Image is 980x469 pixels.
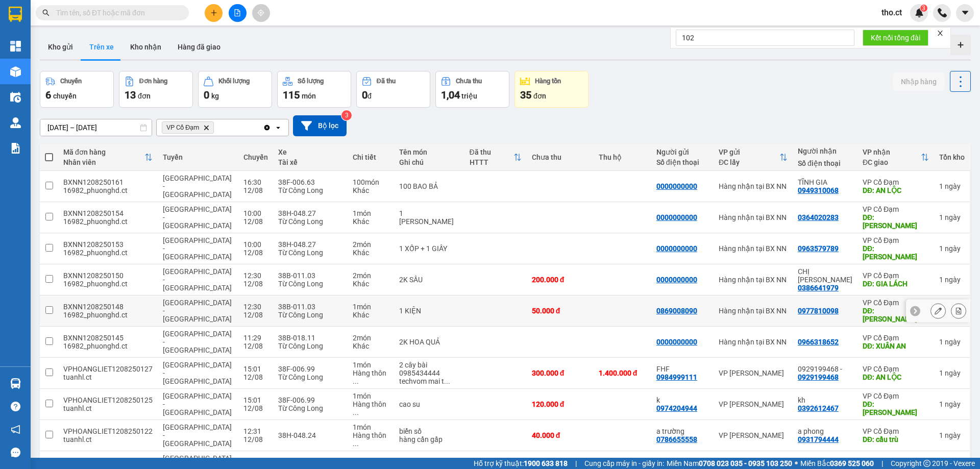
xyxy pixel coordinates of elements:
div: 1 [939,213,965,221]
button: Nhập hàng [893,72,945,91]
div: 38B-011.03 [278,271,342,280]
button: Khối lượng0kg [198,71,272,108]
span: Miền Bắc [800,458,874,469]
button: Kho nhận [122,35,169,59]
div: hàng cần gấp [399,435,459,443]
div: 0984999111 [656,373,697,381]
div: Hàng thông thường [353,431,389,448]
div: 38F-006.63 [278,178,342,186]
div: 12/08 [243,404,268,412]
div: DĐ: XUÂN MỸ [863,244,929,261]
span: 6 [45,89,51,101]
div: 0000000000 [656,338,697,346]
div: 0364020283 [798,213,839,221]
div: k [656,396,708,404]
div: Tạo kho hàng mới [950,35,971,55]
div: Từ Công Long [278,186,342,194]
div: 16982_phuonghd.ct [63,217,153,226]
span: ... [353,377,359,385]
img: warehouse-icon [10,92,21,103]
span: ... [353,439,359,448]
div: Thu hộ [599,153,646,161]
div: Người gửi [656,148,708,156]
div: Từ Công Long [278,342,342,350]
div: Từ Công Long [278,311,342,319]
span: file-add [234,9,241,16]
div: Khác [353,280,389,288]
div: Hàng nhận tại BX NN [719,244,788,253]
button: plus [205,4,223,22]
span: kg [211,92,219,100]
div: 12/08 [243,249,268,257]
button: Chưa thu1,04 triệu [435,71,509,108]
sup: 3 [920,5,927,12]
div: BXNN1208250148 [63,303,153,311]
div: 0949310068 [798,186,839,194]
div: Chuyến [243,153,268,161]
svg: open [274,124,282,132]
button: file-add [229,4,247,22]
th: Toggle SortBy [857,144,934,171]
div: Khác [353,342,389,350]
div: Chuyến [60,78,82,85]
span: caret-down [961,8,970,17]
span: đ [367,92,372,100]
div: Chưa thu [456,78,482,85]
div: Hàng nhận tại BX NN [719,182,788,190]
div: 11:29 [243,334,268,342]
input: Tìm tên, số ĐT hoặc mã đơn [56,7,177,18]
div: ĐC lấy [719,158,779,166]
div: Đã thu [470,148,513,156]
div: 2 cây bài [399,361,459,369]
div: Hàng nhận tại BX NN [719,338,788,346]
input: Select a date range. [40,119,152,136]
span: ngày [945,276,961,284]
div: Nhân viên [63,158,144,166]
div: 2K SẦU [399,276,459,284]
span: ngày [945,213,961,221]
div: 12/08 [243,217,268,226]
div: VP Cổ Đạm [863,334,929,342]
div: 10:00 [243,240,268,249]
div: Tồn kho [939,153,965,161]
div: 0929199468 - [798,365,852,373]
img: warehouse-icon [10,117,21,128]
div: 1 [939,431,965,439]
div: cao su [399,400,459,408]
img: logo-vxr [9,7,22,22]
div: Tuyến [163,153,233,161]
th: Toggle SortBy [58,144,158,171]
span: ngày [945,431,961,439]
div: VPHOANGLIET1208250127 [63,365,153,373]
strong: 1900 633 818 [524,459,568,467]
span: [GEOGRAPHIC_DATA] - [GEOGRAPHIC_DATA] [163,236,232,261]
input: Selected VP Cổ Đạm. [216,122,217,133]
strong: 0369 525 060 [830,459,874,467]
div: 0974204944 [656,404,697,412]
div: 0392612467 [798,404,839,412]
img: dashboard-icon [10,41,21,52]
div: 1 [939,400,965,408]
div: 10:00 [243,209,268,217]
button: Số lượng115món [277,71,351,108]
div: VPHOANGLIET1208250122 [63,427,153,435]
span: Cung cấp máy in - giấy in: [584,458,664,469]
div: 0931794444 [798,435,839,443]
span: | [575,458,577,469]
div: 1 [939,244,965,253]
div: 100 món [353,178,389,186]
div: BXNN1208250150 [63,271,153,280]
img: warehouse-icon [10,378,21,389]
div: 16982_phuonghd.ct [63,311,153,319]
span: [GEOGRAPHIC_DATA] - [GEOGRAPHIC_DATA] [163,267,232,292]
div: 300.000 đ [532,369,589,377]
div: BXNN1208250161 [63,178,153,186]
img: icon-new-feature [915,8,924,17]
button: aim [252,4,270,22]
div: 38B-018.11 [278,334,342,342]
span: ⚪️ [795,461,798,465]
sup: 3 [341,110,352,120]
div: Hàng tồn [535,78,561,85]
div: ĐC giao [863,158,921,166]
input: Nhập số tổng đài [676,30,854,46]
